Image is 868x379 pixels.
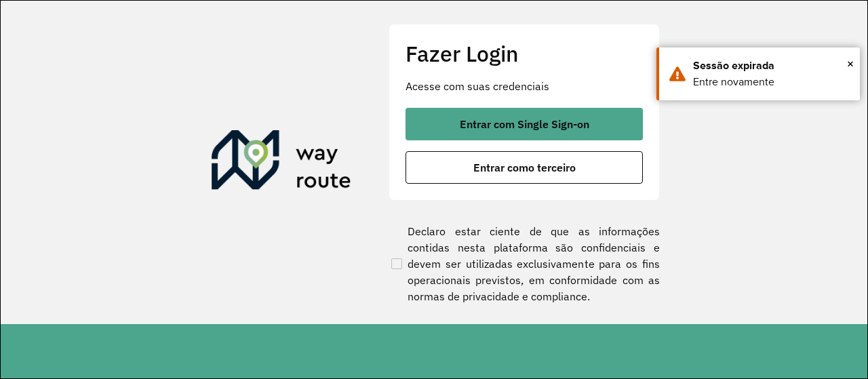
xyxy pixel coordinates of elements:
button: Close [847,54,854,74]
img: Roteirizador AmbevTech [212,130,351,195]
div: Sessão expirada [693,58,850,74]
span: Entrar como terceiro [473,162,576,173]
h2: Fazer Login [406,41,643,66]
button: button [406,151,643,184]
button: button [406,108,643,140]
div: Entre novamente [693,74,850,90]
span: × [847,54,854,74]
span: Entrar com Single Sign-on [460,119,589,129]
p: Acesse com suas credenciais [406,78,643,94]
label: Declaro estar ciente de que as informações contidas nesta plataforma são confidenciais e devem se... [389,223,660,304]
